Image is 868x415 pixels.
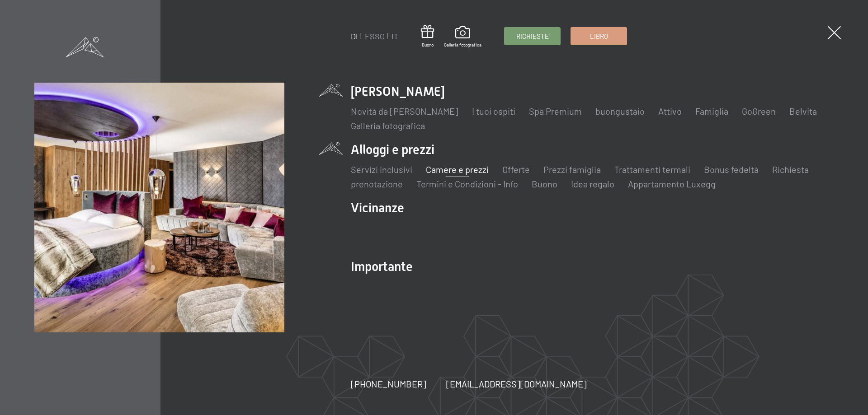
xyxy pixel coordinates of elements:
a: Buono [421,25,434,48]
font: [EMAIL_ADDRESS][DOMAIN_NAME] [446,378,587,389]
a: Appartamento Luxegg [628,178,716,189]
font: Galleria fotografica [444,42,481,47]
a: I tuoi ospiti [472,106,515,117]
font: Libro [590,32,608,40]
font: Buono [422,42,434,47]
a: Trattamenti termali [614,164,690,175]
a: [PHONE_NUMBER] [351,378,426,390]
a: Attivo [658,106,682,117]
a: Richieste [505,28,560,45]
a: Bonus fedeltà [704,164,759,175]
a: Richiesta [772,164,809,175]
a: Idea regalo [571,178,614,189]
a: Prezzi famiglia [543,164,601,175]
a: [EMAIL_ADDRESS][DOMAIN_NAME] [446,378,587,390]
a: prenotazione [351,178,403,189]
font: [PHONE_NUMBER] [351,378,426,389]
a: Spa Premium [529,106,582,117]
a: IT [392,31,398,41]
a: Novità da [PERSON_NAME] [351,106,458,117]
a: Termini e Condizioni - Info [416,178,518,189]
a: buongustaio [595,106,645,117]
a: Camere e prezzi [426,164,489,175]
a: Famiglia [695,106,728,117]
a: Galleria fotografica [351,120,425,131]
a: Servizi inclusivi [351,164,412,175]
a: DI [351,31,358,41]
a: ESSO [365,31,385,41]
font: Richieste [516,32,549,40]
a: Belvita [789,106,817,117]
a: GoGreen [742,106,776,117]
a: Galleria fotografica [444,26,481,48]
a: Buono [532,178,557,189]
a: Offerte [502,164,530,175]
a: Libro [571,28,627,45]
